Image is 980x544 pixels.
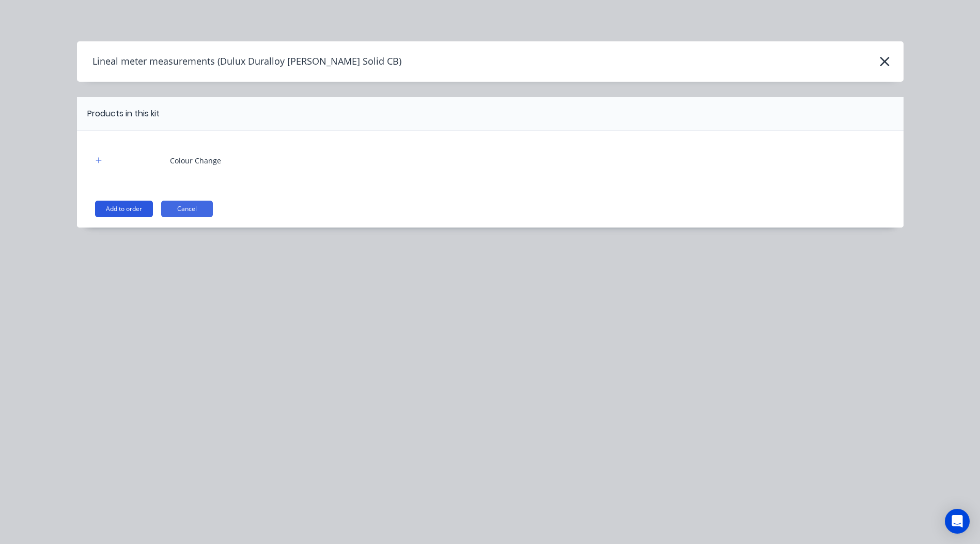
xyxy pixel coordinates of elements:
div: Colour Change [170,155,221,166]
button: Add to order [95,201,153,217]
div: Open Intercom Messenger [945,509,970,534]
div: Products in this kit [87,108,160,120]
h4: Lineal meter measurements (Dulux Duralloy [PERSON_NAME] Solid CB) [77,52,401,71]
button: Cancel [161,201,213,217]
